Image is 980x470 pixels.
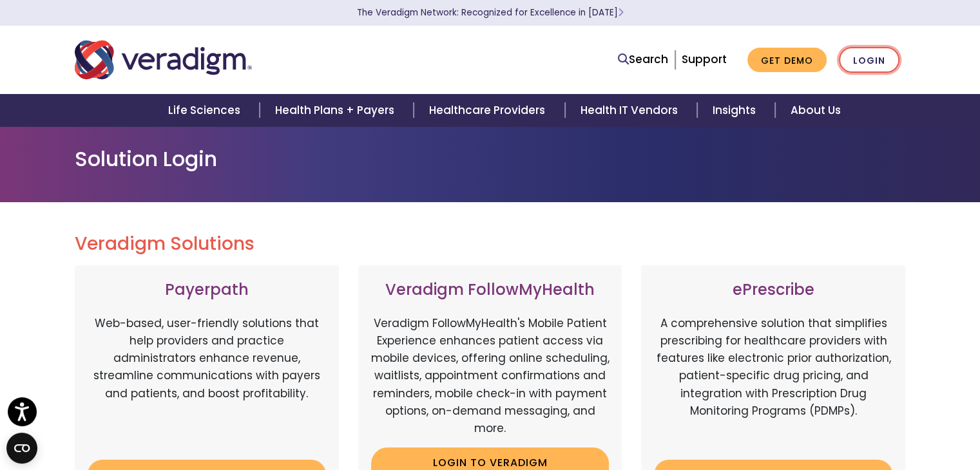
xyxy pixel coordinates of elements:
[371,281,610,299] h3: Veradigm FollowMyHealth
[75,39,252,81] img: Veradigm logo
[153,94,260,127] a: Life Sciences
[88,315,326,450] p: Web-based, user-friendly solutions that help providers and practice administrators enhance revenu...
[654,315,892,450] p: A comprehensive solution that simplifies prescribing for healthcare providers with features like ...
[618,6,624,19] span: Learn More
[682,52,727,67] a: Support
[733,378,965,455] iframe: Drift Chat Widget
[371,315,610,437] p: Veradigm FollowMyHealth's Mobile Patient Experience enhances patient access via mobile devices, o...
[654,281,892,299] h3: ePrescribe
[75,233,906,255] h2: Veradigm Solutions
[414,94,564,127] a: Healthcare Providers
[6,433,37,464] button: Open CMP widget
[775,94,856,127] a: About Us
[697,94,775,127] a: Insights
[565,94,697,127] a: Health IT Vendors
[747,48,827,73] a: Get Demo
[357,6,624,19] a: The Veradigm Network: Recognized for Excellence in [DATE]Learn More
[618,51,668,68] a: Search
[75,147,906,171] h1: Solution Login
[260,94,414,127] a: Health Plans + Payers
[88,281,326,299] h3: Payerpath
[839,47,899,73] a: Login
